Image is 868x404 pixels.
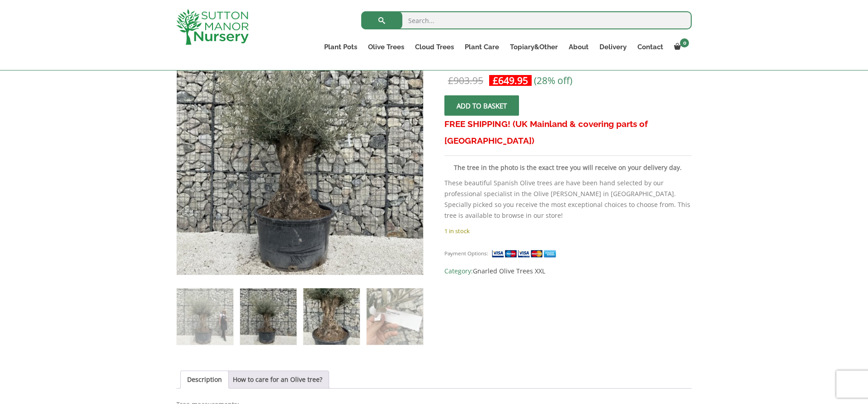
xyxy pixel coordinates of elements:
p: 1 in stock [444,225,692,236]
img: Gnarled Olive Tree XXL (Ancient) J525 - Image 3 [303,288,360,345]
a: 0 [669,41,692,53]
a: Plant Care [459,41,505,53]
img: Gnarled Olive Tree XXL (Ancient) J525 [177,288,233,345]
span: (28% off) [534,74,572,87]
a: Contact [632,41,669,53]
button: Add to basket [444,95,519,116]
bdi: 903.95 [448,74,483,87]
a: About [563,41,594,53]
span: Category: [444,266,692,277]
p: These beautiful Spanish Olive trees are have been hand selected by our professional specialist in... [444,178,692,221]
span: £ [448,74,453,87]
a: Gnarled Olive Trees XXL [473,267,545,275]
a: Topiary&Other [505,41,563,53]
span: 0 [680,38,689,47]
img: Gnarled Olive Tree XXL (Ancient) J525 - Image 2 [240,288,297,345]
img: logo [176,9,249,45]
small: Payment Options: [444,250,488,257]
img: Gnarled Olive Tree XXL (Ancient) J525 - Image 4 [367,288,423,345]
input: Search... [361,11,692,29]
bdi: 649.95 [493,74,528,87]
span: £ [493,74,498,87]
a: Delivery [594,41,632,53]
strong: The tree in the photo is the exact tree you will receive on your delivery day. [454,163,682,172]
a: How to care for an Olive tree? [233,371,322,388]
img: payment supported [491,249,559,258]
h3: FREE SHIPPING! (UK Mainland & covering parts of [GEOGRAPHIC_DATA]) [444,116,692,149]
a: Description [187,371,222,388]
a: Plant Pots [319,41,363,53]
a: Olive Trees [363,41,410,53]
a: Cloud Trees [410,41,459,53]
